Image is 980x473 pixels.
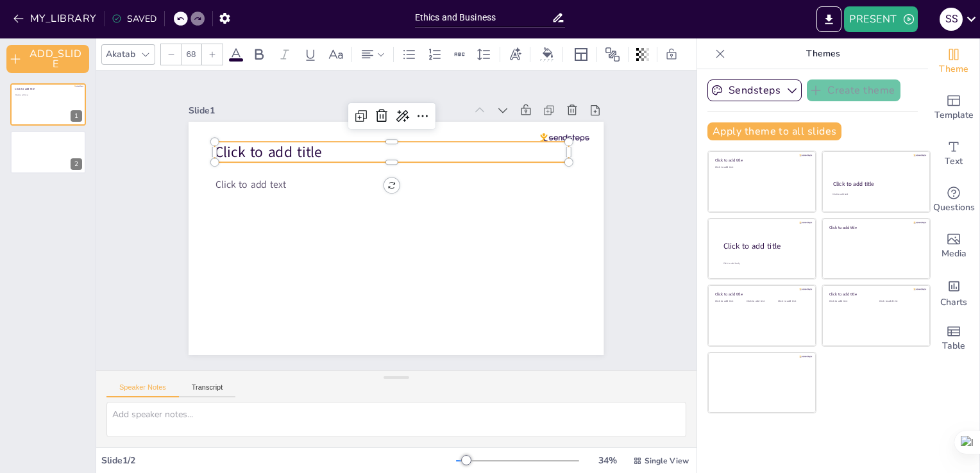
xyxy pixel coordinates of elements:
div: S S [940,8,963,31]
button: MY_LIBRARY [10,8,102,29]
span: Questions [933,201,975,215]
div: Change the overall theme [928,38,979,85]
p: Themes [731,38,915,69]
button: Sendsteps [707,79,802,101]
div: Click to add text [829,300,870,303]
div: Click to add text [715,300,744,303]
button: EXPORT_TO_POWERPOINT [816,6,841,32]
div: SAVED [112,13,156,25]
button: Speaker Notes [106,383,179,397]
span: Media [942,247,967,261]
div: Add charts and graphs [928,269,979,315]
span: Position [605,47,620,62]
div: Click to add text [778,300,807,303]
div: Add ready made slides [928,85,979,131]
span: Text [945,154,963,169]
div: Click to add title [715,158,807,163]
div: Slide 1 [189,104,465,117]
div: Click to add text [879,300,920,303]
span: Theme [939,62,968,76]
button: ADD_SLIDE [6,45,89,73]
span: Template [934,108,974,122]
span: Click to add title [15,87,35,91]
div: Click to add title [829,224,921,229]
div: 34 % [592,454,623,467]
div: Click to add body [723,262,804,265]
div: Akatab [103,46,138,63]
button: PRESENT [844,6,917,32]
button: Transcript [179,383,236,397]
div: Layout [571,44,591,65]
span: Single View [645,456,689,466]
span: Charts [940,295,967,310]
button: S S [940,6,963,32]
div: 1 [10,83,86,126]
div: Add images, graphics, shapes or video [928,223,979,269]
div: Click to add text [832,193,918,196]
button: Apply theme to all slides [707,122,841,140]
div: Click to add title [829,292,921,297]
div: 2 [71,158,82,170]
div: Click to add title [833,180,918,188]
span: Click to add title [215,142,323,162]
div: Click to add text [747,300,775,303]
div: Click to add title [723,241,806,252]
div: Click to add title [715,292,807,297]
span: Click to add text [15,94,28,96]
div: 2 [10,131,86,173]
div: Slide 1 / 2 [101,454,456,467]
div: Add text boxes [928,131,979,177]
div: Click to add text [715,166,807,169]
span: Table [942,339,965,353]
input: INSERT_TITLE [415,8,552,27]
button: Create theme [807,79,900,101]
span: Click to add text [215,178,286,191]
div: Background color [538,47,557,61]
div: 1 [71,110,82,122]
div: Add a table [928,315,979,361]
div: Text effects [505,44,525,65]
div: Get real-time input from your audience [928,177,979,223]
